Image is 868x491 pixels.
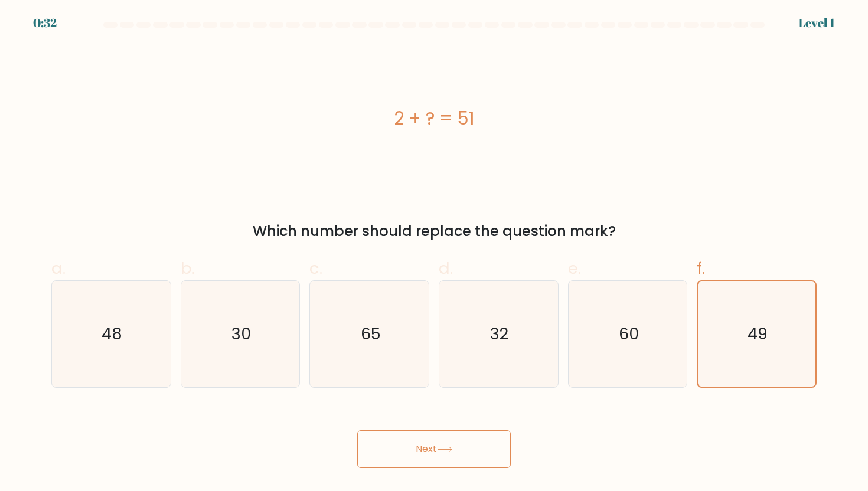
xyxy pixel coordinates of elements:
div: 0:32 [33,14,57,32]
span: f. [697,257,705,280]
div: Level 1 [798,14,835,32]
button: Next [357,430,511,468]
text: 60 [619,323,639,345]
div: Which number should replace the question mark? [58,221,810,242]
text: 48 [102,323,123,345]
span: c. [309,257,322,280]
span: a. [51,257,66,280]
div: 2 + ? = 51 [51,105,817,132]
text: 32 [491,323,509,345]
text: 65 [360,323,380,345]
text: 30 [231,323,251,345]
span: d. [439,257,453,280]
text: 49 [748,323,768,345]
span: e. [568,257,581,280]
span: b. [181,257,195,280]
